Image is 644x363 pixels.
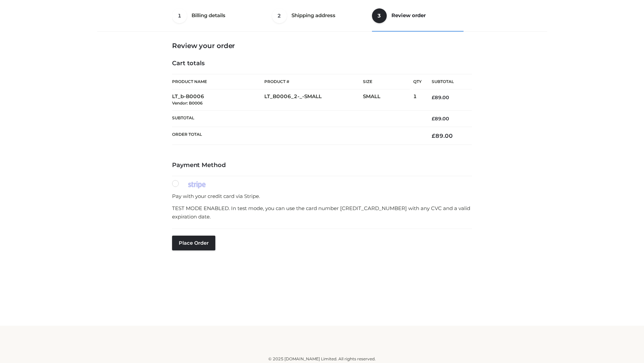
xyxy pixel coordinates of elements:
[432,116,435,122] span: £
[432,116,449,122] bdi: 89.00
[100,356,544,362] div: © 2025 [DOMAIN_NAME] Limited. All rights reserved.
[172,74,264,89] th: Product Name
[172,42,472,50] h3: Review your order
[172,236,215,250] button: Place order
[422,74,472,89] th: Subtotal
[172,162,472,169] h4: Payment Method
[172,89,264,111] td: LT_b-B0006
[172,100,203,106] small: Vendor: B0006
[172,192,472,201] p: Pay with your credit card via Stripe.
[432,94,435,100] span: £
[432,132,453,139] bdi: 89.00
[432,132,435,139] span: £
[413,74,422,89] th: Qty
[413,89,422,111] td: 1
[172,204,472,221] p: TEST MODE ENABLED. In test mode, you can use the card number [CREDIT_CARD_NUMBER] with any CVC an...
[363,89,413,111] td: SMALL
[432,94,449,100] bdi: 89.00
[264,74,363,89] th: Product #
[264,89,363,111] td: LT_B0006_2-_-SMALL
[172,110,422,127] th: Subtotal
[172,60,472,67] h4: Cart totals
[172,127,422,145] th: Order Total
[363,74,410,89] th: Size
